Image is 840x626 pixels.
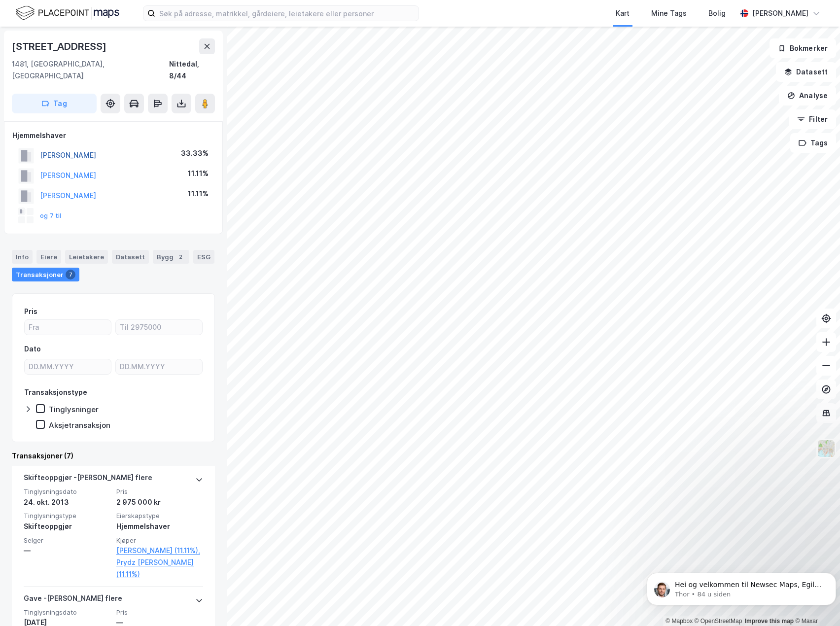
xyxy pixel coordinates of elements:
[49,405,99,414] div: Tinglysninger
[817,439,836,458] img: Z
[12,130,214,141] div: Hjemmelshaver
[175,252,185,262] div: 2
[752,7,808,19] div: [PERSON_NAME]
[24,521,110,532] div: Skifteoppgjør
[116,359,202,374] input: DD.MM.YYYY
[24,536,110,545] span: Selger
[24,306,37,317] div: Pris
[36,250,61,264] div: Eiere
[116,545,203,556] a: [PERSON_NAME] (11.11%),
[24,545,110,556] div: —
[25,320,111,335] input: Fra
[12,38,108,54] div: [STREET_ADDRESS]
[116,556,203,580] a: Prydz [PERSON_NAME] (11.11%)
[12,268,79,281] div: Transaksjoner
[24,386,87,398] div: Transaksjonstype
[155,6,419,21] input: Søk på adresse, matrikkel, gårdeiere, leietakere eller personer
[12,94,97,113] button: Tag
[116,512,203,520] span: Eierskapstype
[695,618,742,625] a: OpenStreetMap
[188,168,209,179] div: 11.11%
[12,450,215,462] div: Transaksjoner (7)
[665,618,693,625] a: Mapbox
[643,552,840,621] iframe: Intercom notifications melding
[779,86,836,105] button: Analyse
[181,147,209,159] div: 33.33%
[24,608,110,617] span: Tinglysningsdato
[745,618,794,625] a: Improve this map
[651,7,687,19] div: Mine Tags
[116,320,202,335] input: Til 2975000
[24,592,122,608] div: Gave - [PERSON_NAME] flere
[789,109,836,129] button: Filter
[24,496,110,508] div: 24. okt. 2013
[24,512,110,520] span: Tinglysningstype
[24,472,152,487] div: Skifteoppgjør - [PERSON_NAME] flere
[116,608,203,617] span: Pris
[116,536,203,545] span: Kjøper
[12,58,169,82] div: 1481, [GEOGRAPHIC_DATA], [GEOGRAPHIC_DATA]
[616,7,630,19] div: Kart
[12,250,33,264] div: Info
[16,4,119,22] img: logo.f888ab2527a4732fd821a326f86c7f29.svg
[153,250,189,264] div: Bygg
[112,250,149,264] div: Datasett
[770,38,836,58] button: Bokmerker
[188,188,209,200] div: 11.11%
[66,270,75,279] div: 7
[116,487,203,496] span: Pris
[116,521,203,532] div: Hjemmelshaver
[193,250,214,264] div: ESG
[24,487,110,496] span: Tinglysningsdato
[708,7,726,19] div: Bolig
[25,359,111,374] input: DD.MM.YYYY
[24,343,41,355] div: Dato
[169,58,215,82] div: Nittedal, 8/44
[49,420,110,430] div: Aksjetransaksjon
[65,250,108,264] div: Leietakere
[776,62,836,82] button: Datasett
[116,496,203,508] div: 2 975 000 kr
[790,133,836,153] button: Tags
